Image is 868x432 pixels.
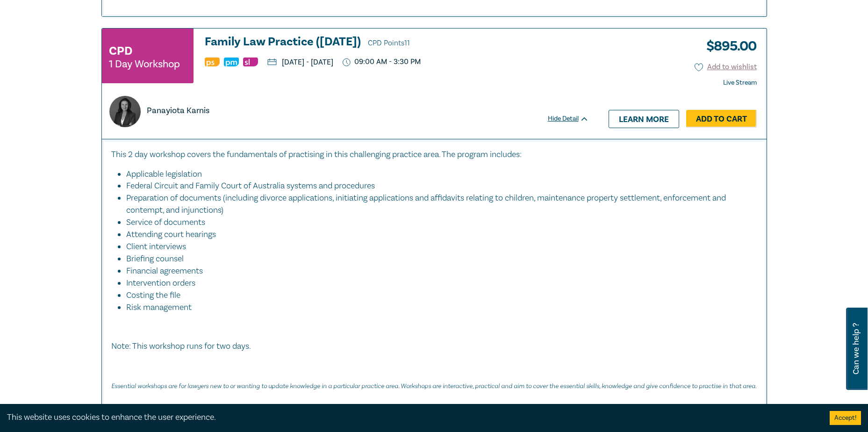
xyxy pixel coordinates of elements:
[111,340,757,353] p: Note: This workshop runs for two days.
[723,79,757,87] strong: Live Stream
[205,58,220,66] img: Professional Skills
[852,313,861,384] span: Can we help ?
[224,58,239,66] img: Practice Management & Business Skills
[109,43,132,59] h3: CPD
[695,62,757,72] button: Add to wishlist
[109,59,180,69] small: 1 Day Workshop
[343,58,421,66] p: 09:00 AM - 3:30 PM
[205,36,589,50] a: Family Law Practice ([DATE]) CPD Points11
[126,168,748,180] li: Applicable legislation
[548,114,599,123] div: Hide Detail
[126,180,748,192] li: Federal Circuit and Family Court of Australia systems and procedures
[699,36,757,57] h3: $ 895.00
[147,105,209,117] p: Panayiota Karnis
[126,216,748,229] li: Service of documents
[7,411,816,424] div: This website uses cookies to enhance the user experience.
[126,302,757,314] li: Risk management
[205,36,589,50] h3: Family Law Practice ([DATE])
[243,58,258,66] img: Substantive Law
[126,229,748,241] li: Attending court hearings
[109,96,141,127] img: https://s3.ap-southeast-2.amazonaws.com/leo-cussen-store-production-content/Contacts/PANAYIOTA%20...
[126,277,748,289] li: Intervention orders
[126,253,748,265] li: Briefing counsel
[111,149,757,161] p: This 2 day workshop covers the fundamentals of practising in this challenging practice area. The ...
[126,289,748,302] li: Costing the file
[609,110,679,128] a: Learn more
[686,110,757,128] a: Add to Cart
[126,241,748,253] li: Client interviews
[111,382,757,389] em: Essential workshops are for lawyers new to or wanting to update knowledge in a particular practic...
[830,411,861,425] button: Accept cookies
[267,58,333,66] p: [DATE] - [DATE]
[126,265,748,277] li: Financial agreements
[126,192,748,216] li: Preparation of documents (including divorce applications, initiating applications and affidavits ...
[368,38,410,48] span: CPD Points 11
